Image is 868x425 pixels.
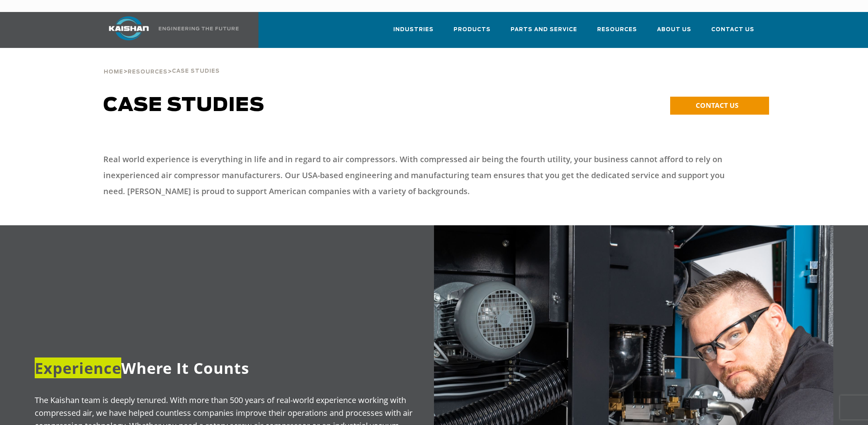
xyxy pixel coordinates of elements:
[103,151,737,199] p: Real world experience is everything in life and in regard to air compressors. With compressed air...
[393,19,434,46] a: Industries
[696,101,738,110] span: CONTACT US
[104,68,123,75] a: Home
[104,70,123,75] span: Home
[597,19,637,46] a: Resources
[711,25,754,34] span: Contact Us
[104,48,220,78] div: > >
[511,19,577,46] a: Parts and Service
[597,25,637,34] span: Resources
[670,97,769,115] a: CONTACT US
[128,68,168,75] a: Resources
[35,357,121,378] span: Experience
[454,25,491,34] span: Products
[657,25,691,34] span: About Us
[172,69,220,74] span: Case Studies
[99,16,159,40] img: kaishan logo
[393,25,434,34] span: Industries
[99,12,240,48] a: Kaishan USA
[657,19,691,46] a: About Us
[454,19,491,46] a: Products
[159,27,239,30] img: Engineering the future
[128,70,168,75] span: Resources
[711,19,754,46] a: Contact Us
[35,357,249,378] span: Where It Counts
[511,25,577,34] span: Parts and Service
[103,96,264,115] span: Case Studies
